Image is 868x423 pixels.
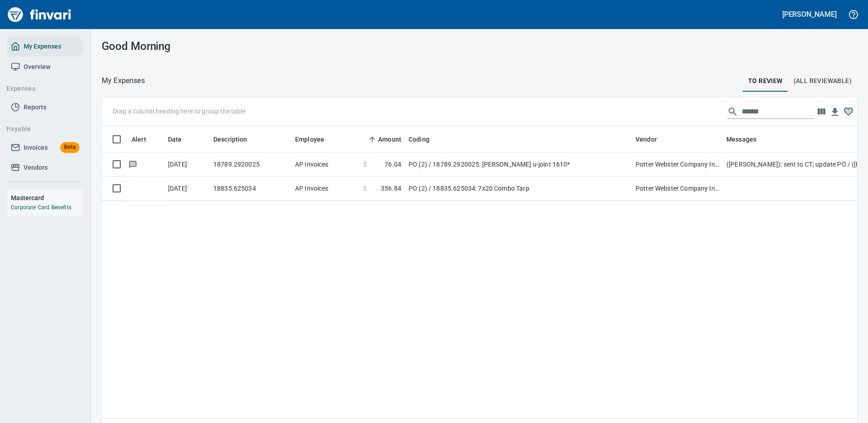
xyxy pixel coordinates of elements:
[7,57,83,77] a: Overview
[102,40,339,53] h3: Good Morning
[60,142,79,152] span: Beta
[3,121,79,138] button: Payable
[794,75,852,87] span: (All Reviewable)
[210,177,291,201] td: 18835.625034
[128,161,138,167] span: Has messages
[164,177,210,201] td: [DATE]
[11,193,83,203] h6: Mastercard
[24,41,61,52] span: My Expenses
[132,134,158,145] span: Alert
[363,184,367,193] span: $
[7,97,83,118] a: Reports
[291,152,360,177] td: AP Invoices
[295,134,324,145] span: Employee
[378,134,401,145] span: Amount
[102,75,145,86] p: My Expenses
[168,134,182,145] span: Date
[726,134,756,145] span: Messages
[24,162,48,173] span: Vendors
[726,134,768,145] span: Messages
[102,75,145,86] nav: breadcrumb
[842,105,855,118] button: Column choices favorited. Click to reset to default
[11,204,71,211] a: Corporate Card Benefits
[405,177,632,201] td: PO (2) / 18835.625034: 7x20 Combo Tarp
[409,134,441,145] span: Coding
[5,4,74,25] img: Finvari
[6,123,75,135] span: Payable
[632,152,723,177] td: Potter Webster Company Inc (1-10818)
[3,80,79,97] button: Expenses
[213,134,259,145] span: Description
[164,152,210,177] td: [DATE]
[24,61,50,73] span: Overview
[632,177,723,201] td: Potter Webster Company Inc (1-10818)
[366,134,401,145] span: Amount
[409,134,429,145] span: Coding
[295,134,336,145] span: Employee
[132,134,146,145] span: Alert
[780,7,839,21] button: [PERSON_NAME]
[24,142,48,153] span: Invoices
[213,134,247,145] span: Description
[814,105,828,118] button: Choose columns to display
[7,138,83,158] a: InvoicesBeta
[7,36,83,57] a: My Expenses
[782,10,837,19] h5: [PERSON_NAME]
[381,184,401,193] span: 356.84
[291,177,360,201] td: AP Invoices
[405,152,632,177] td: PO (2) / 18789.2920025: [PERSON_NAME] u-joint 1610*
[7,157,83,178] a: Vendors
[24,102,46,113] span: Reports
[385,160,401,169] span: 76.04
[210,152,291,177] td: 18789.2920025
[6,83,75,94] span: Expenses
[636,134,657,145] span: Vendor
[748,75,783,87] span: To Review
[113,107,246,116] p: Drag a column heading here to group the table
[168,134,194,145] span: Date
[363,160,367,169] span: $
[636,134,669,145] span: Vendor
